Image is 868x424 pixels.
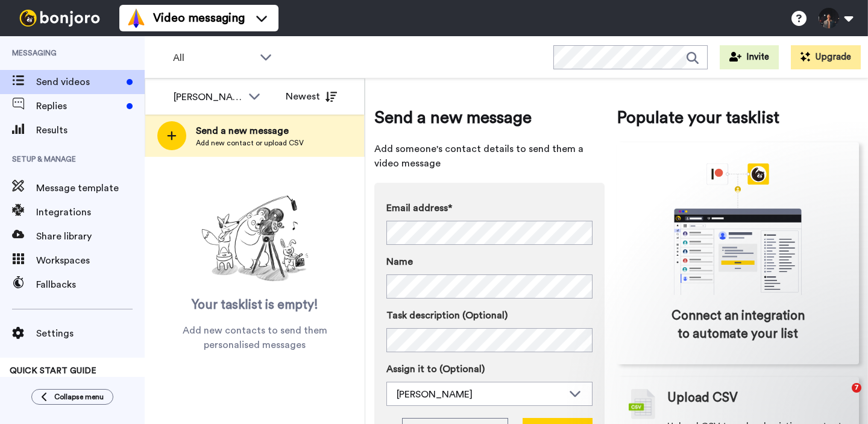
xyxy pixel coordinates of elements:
[374,142,605,171] span: Add someone's contact details to send them a video message
[36,326,145,341] span: Settings
[720,45,779,69] button: Invite
[827,383,856,412] iframe: Intercom live chat
[153,10,245,27] span: Video messaging
[196,124,304,138] span: Send a new message
[36,123,145,138] span: Results
[174,90,242,104] div: [PERSON_NAME]
[163,323,347,352] span: Add new contacts to send them personalised messages
[36,277,145,292] span: Fallbacks
[192,296,318,314] span: Your tasklist is empty!
[195,191,315,287] img: ready-set-action.png
[127,8,146,28] img: vm-color.svg
[196,138,304,148] span: Add new contact or upload CSV
[36,75,122,89] span: Send videos
[31,389,113,405] button: Collapse menu
[791,45,861,69] button: Upgrade
[386,362,593,376] label: Assign it to (Optional)
[36,229,145,244] span: Share library
[397,387,563,402] div: [PERSON_NAME]
[629,389,655,419] img: csv-grey.png
[36,181,145,195] span: Message template
[386,201,593,215] label: Email address*
[647,163,828,295] div: animation
[173,51,254,65] span: All
[386,255,413,269] span: Name
[386,308,593,323] label: Task description (Optional)
[14,10,105,27] img: bj-logo-header-white.svg
[36,253,145,268] span: Workspaces
[617,106,859,130] span: Populate your tasklist
[10,367,96,375] span: QUICK START GUIDE
[667,389,738,407] span: Upload CSV
[36,99,122,113] span: Replies
[374,106,605,130] span: Send a new message
[36,205,145,220] span: Integrations
[852,383,861,393] span: 7
[277,84,346,109] button: Newest
[54,392,104,402] span: Collapse menu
